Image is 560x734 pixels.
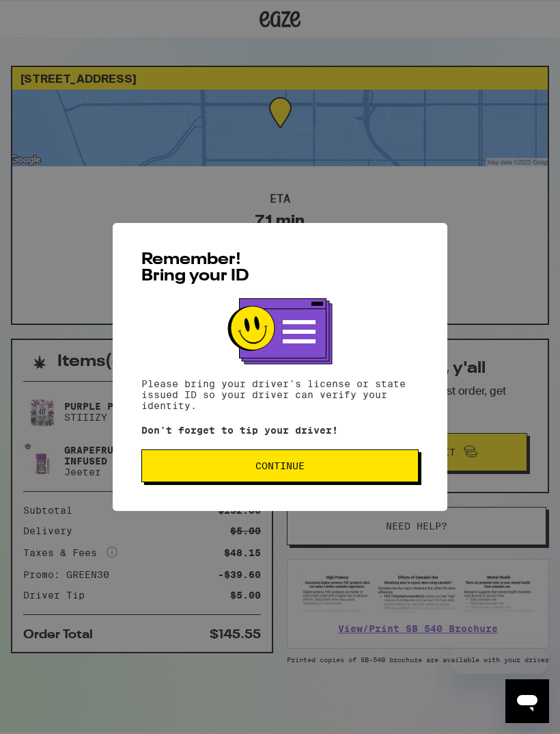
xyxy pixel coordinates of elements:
button: Continue [141,449,419,482]
iframe: Message from company [450,644,549,674]
p: Please bring your driver's license or state issued ID so your driver can verify your identity. [141,378,419,411]
span: Continue [255,461,305,471]
p: Don't forget to tip your driver! [141,425,419,436]
iframe: Button to launch messaging window [505,679,549,723]
span: Remember! Bring your ID [141,252,249,285]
